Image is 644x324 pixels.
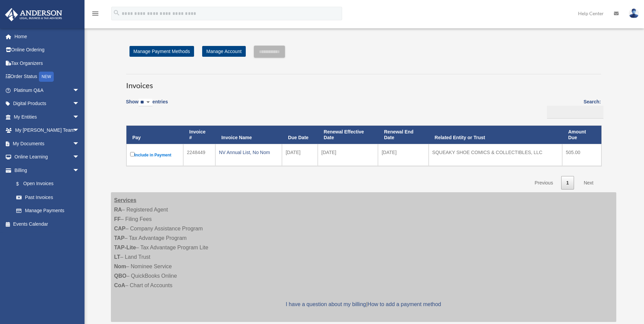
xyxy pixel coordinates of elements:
div: NV Annual List, No Nom [219,148,278,157]
img: User Pic [629,8,639,18]
strong: CoA [114,282,125,288]
a: My Entitiesarrow_drop_down [5,110,90,124]
a: $Open Invoices [9,177,83,191]
td: SQUEAKY SHOE COMICS & COLLECTIBLES, LLC [429,144,562,166]
td: 2248449 [183,144,215,166]
th: Pay: activate to sort column descending [126,126,183,144]
div: NEW [39,72,54,82]
th: Invoice #: activate to sort column ascending [183,126,215,144]
h3: Invoices [126,74,601,91]
label: Show entries [126,98,168,113]
a: My Documentsarrow_drop_down [5,137,90,150]
td: [DATE] [378,144,429,166]
a: Previous [529,176,558,190]
span: arrow_drop_down [73,150,86,164]
span: arrow_drop_down [73,137,86,151]
select: Showentries [139,99,152,106]
strong: TAP [114,235,125,241]
label: Include in Payment [130,151,180,159]
span: arrow_drop_down [73,164,86,177]
span: $ [20,180,23,188]
strong: LT [114,254,120,260]
strong: Services [114,197,137,203]
a: I have a question about my billing [286,301,366,307]
a: Manage Account [202,46,245,57]
span: arrow_drop_down [73,124,86,138]
th: Renewal Effective Date: activate to sort column ascending [318,126,378,144]
a: Manage Payment Methods [129,46,194,57]
div: – Registered Agent – Filing Fees – Company Assistance Program – Tax Advantage Program – Tax Advan... [111,192,616,322]
a: Order StatusNEW [5,70,90,84]
th: Renewal End Date: activate to sort column ascending [378,126,429,144]
strong: RA [114,207,122,213]
td: [DATE] [318,144,378,166]
strong: CAP [114,226,126,231]
img: Anderson Advisors Platinum Portal [3,8,64,21]
td: [DATE] [282,144,318,166]
a: Online Ordering [5,43,90,57]
label: Search: [545,98,601,119]
a: Past Invoices [9,191,86,204]
span: arrow_drop_down [73,97,86,111]
p: | [114,300,613,309]
th: Amount Due: activate to sort column ascending [562,126,601,144]
strong: QBO [114,273,126,279]
strong: Nom [114,264,126,269]
a: menu [91,12,99,18]
a: Next [579,176,599,190]
input: Include in Payment [130,152,135,156]
a: Tax Organizers [5,56,90,70]
a: Online Learningarrow_drop_down [5,150,90,164]
a: 1 [561,176,574,190]
a: Billingarrow_drop_down [5,164,86,177]
input: Search: [547,106,603,119]
strong: TAP-Lite [114,245,136,250]
a: My [PERSON_NAME] Teamarrow_drop_down [5,124,90,137]
strong: FF [114,216,121,222]
span: arrow_drop_down [73,110,86,124]
span: arrow_drop_down [73,83,86,97]
a: Platinum Q&Aarrow_drop_down [5,83,90,97]
th: Related Entity or Trust: activate to sort column ascending [429,126,562,144]
a: Events Calendar [5,217,90,231]
i: search [113,9,120,17]
th: Due Date: activate to sort column ascending [282,126,318,144]
a: How to add a payment method [367,301,441,307]
a: Digital Productsarrow_drop_down [5,97,90,110]
a: Manage Payments [9,204,86,218]
i: menu [91,9,99,18]
th: Invoice Name: activate to sort column ascending [215,126,282,144]
td: 505.00 [562,144,601,166]
a: Home [5,30,90,43]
